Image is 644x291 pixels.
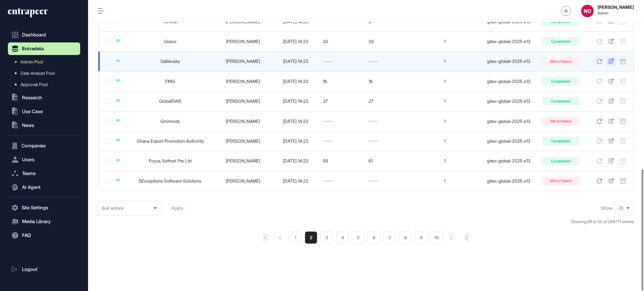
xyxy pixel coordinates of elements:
[482,59,536,64] div: gitex-global-2025 e13
[8,181,80,194] button: AI Agent
[22,185,41,190] span: AI Agent
[450,235,453,240] a: search-pagination-next-button
[8,140,80,152] button: Companies
[414,178,476,184] div: 1
[11,68,80,79] a: Data Analyst Pool
[336,231,349,244] a: 4
[542,57,580,66] div: EM is Failed
[352,231,364,244] li: 5
[226,39,260,44] a: [PERSON_NAME]
[160,118,180,124] a: Giniminds
[226,118,260,124] a: [PERSON_NAME]
[323,39,362,44] div: 20
[8,29,80,41] a: Dashboard
[139,178,201,184] a: 5Exceptions Software Solutions
[369,99,408,104] div: 27
[275,39,316,44] div: [DATE] 14:23
[275,79,316,84] div: [DATE] 14:23
[414,79,476,84] div: 1
[430,231,443,244] a: 10
[414,139,476,144] div: 1
[163,19,178,24] a: Fortinet
[11,79,80,90] a: Approval Pool
[226,58,260,64] a: [PERSON_NAME]
[159,98,181,104] a: GlobalDWS
[160,58,180,64] a: Galileosky
[22,123,34,128] span: News
[369,158,408,163] div: 61
[597,11,634,15] span: Admin
[20,71,55,76] span: Data Analyst Pool
[165,79,175,84] a: FMSi
[399,231,412,244] a: 8
[414,59,476,64] div: 1
[414,99,476,104] div: 1
[619,206,624,211] span: 25
[20,82,48,87] span: Approval Pool
[264,233,268,242] a: pagination-first-page-button
[8,42,80,55] button: Entradata
[289,231,302,244] a: 1
[305,231,317,244] a: 2
[369,39,408,44] div: 20
[464,233,468,242] a: search-pagination-last-page-button
[482,158,536,163] div: gitex-global-2025 e13
[482,39,536,44] div: gitex-global-2025 e13
[482,139,536,144] div: gitex-global-2025 e13
[226,98,260,104] a: [PERSON_NAME]
[149,158,192,163] a: Focus Softnet Pte Ltd
[8,153,80,166] button: Users
[22,205,48,210] span: Site Settings
[226,138,260,144] a: [PERSON_NAME]
[275,119,316,124] div: [DATE] 14:23
[8,201,80,214] button: Site Settings
[226,79,260,84] a: [PERSON_NAME]
[8,215,80,228] button: Media Library
[414,119,476,124] div: 1
[20,59,43,64] span: Admin Pool
[275,158,316,163] div: [DATE] 14:23
[226,158,260,163] a: [PERSON_NAME]
[542,77,580,86] div: Completed
[11,56,80,68] a: Admin Pool
[383,231,396,244] li: 7
[368,231,380,244] a: 6
[320,231,333,244] li: 3
[8,263,80,276] a: Logout
[22,219,51,224] span: Media Library
[8,105,80,118] button: Use Case
[22,46,44,51] span: Entradata
[542,157,580,166] div: Completed
[415,231,427,244] a: 9
[323,158,362,163] div: 58
[22,233,31,238] span: FAQ
[22,95,42,100] span: Research
[369,79,408,84] div: 16
[226,19,260,24] a: [PERSON_NAME]
[164,39,176,44] a: Goaco
[275,59,316,64] div: [DATE] 14:23
[482,79,536,84] div: gitex-global-2025 e13
[597,5,634,10] strong: [PERSON_NAME]
[542,97,580,106] div: Completed
[8,229,80,242] button: FAQ
[542,137,580,145] div: Completed
[275,178,316,184] div: [DATE] 14:23
[8,119,80,132] button: News
[482,99,536,104] div: gitex-global-2025 e13
[102,206,124,211] span: Bulk actions
[8,167,80,180] button: Teams
[275,139,316,144] div: [DATE] 14:23
[542,117,580,126] div: EM is Failed
[323,99,362,104] div: 27
[22,109,43,114] span: Use Case
[22,32,46,37] span: Dashboard
[22,267,37,272] span: Logout
[482,178,536,184] div: gitex-global-2025 e13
